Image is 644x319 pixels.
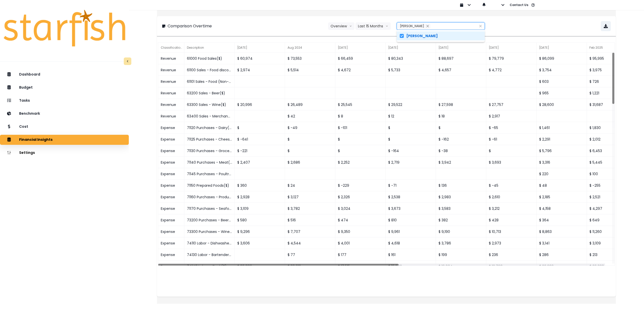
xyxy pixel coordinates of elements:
[158,249,184,261] div: Expense
[335,145,386,157] div: $
[486,180,537,191] div: $ -45
[486,134,537,145] div: $ -61
[285,203,335,214] div: $ 3,782
[537,261,587,272] div: $ 20,820
[19,98,30,103] p: Tasks
[158,53,184,64] div: Revenue
[158,110,184,122] div: Revenue
[436,157,486,168] div: $ 3,942
[335,214,386,226] div: $ 474
[184,43,235,53] div: Description
[486,157,537,168] div: $ 3,693
[158,214,184,226] div: Expense
[486,53,537,64] div: $ 79,779
[587,249,637,261] div: $ 213
[537,237,587,249] div: $ 3,141
[537,99,587,110] div: $ 28,600
[184,134,235,145] div: 71125 Purchases - Cheese($)
[168,23,212,29] p: Comparison Overtime
[184,122,235,134] div: 71120 Purchases - Dairy($)
[537,226,587,237] div: $ 8,863
[436,203,486,214] div: $ 3,583
[285,99,335,110] div: $ 26,489
[537,180,587,191] div: $ 48
[328,22,354,30] button: Overviewarrow down line
[235,157,285,168] div: $ 2,407
[386,99,436,110] div: $ 29,522
[19,72,40,77] p: Dashboard
[436,261,486,272] div: $ 19,004
[386,249,436,261] div: $ 161
[587,53,637,64] div: $ 95,995
[436,43,486,53] div: [DATE]
[235,99,285,110] div: $ 20,996
[285,122,335,134] div: $ -49
[386,134,436,145] div: $
[235,145,285,157] div: $ -221
[587,180,637,191] div: $ -255
[398,24,430,29] div: Asti Austin
[479,24,482,29] button: Clear
[285,261,335,272] div: $ 20,913
[386,53,436,64] div: $ 80,343
[537,87,587,99] div: $ 965
[386,145,436,157] div: $ -164
[436,180,486,191] div: $ 136
[587,168,637,180] div: $ 100
[184,168,235,180] div: 71145 Purchases - Poultry($)
[425,24,430,29] button: Remove
[349,24,352,29] svg: arrow down line
[158,122,184,134] div: Expense
[184,237,235,249] div: 74110 Labor - Dishwasher($)
[386,24,388,29] svg: arrow down line
[486,214,537,226] div: $ 428
[386,237,436,249] div: $ 4,618
[184,87,235,99] div: 63200 Sales - Beer($)
[184,214,235,226] div: 73200 Purchases - Beer($)
[158,180,184,191] div: Expense
[436,53,486,64] div: $ 88,697
[235,180,285,191] div: $ 360
[335,191,386,203] div: $ 2,326
[386,180,436,191] div: $ -71
[436,226,486,237] div: $ 9,190
[335,249,386,261] div: $ 177
[184,157,235,168] div: 71140 Purchases - Meat($)
[436,99,486,110] div: $ 27,598
[184,226,235,237] div: 73300 Purchases - Wine($)
[158,203,184,214] div: Expense
[436,110,486,122] div: $ 18
[235,261,285,272] div: $ 20,089
[158,237,184,249] div: Expense
[406,33,438,38] span: [PERSON_NAME]
[285,157,335,168] div: $ 2,686
[587,157,637,168] div: $ 5,445
[158,168,184,180] div: Expense
[386,43,436,53] div: [DATE]
[335,110,386,122] div: $ 8
[537,168,587,180] div: $ 220
[285,43,335,53] div: Aug 2024
[587,203,637,214] div: $ 4,297
[285,226,335,237] div: $ 7,707
[285,180,335,191] div: $ 24
[486,249,537,261] div: $ 236
[436,122,486,134] div: $
[235,203,285,214] div: $ 3,109
[537,43,587,53] div: [DATE]
[587,226,637,237] div: $ 11,260
[587,261,637,272] div: $ 20,630
[285,237,335,249] div: $ 4,544
[335,99,386,110] div: $ 25,545
[235,237,285,249] div: $ 3,606
[335,134,386,145] div: $
[335,122,386,134] div: $ -101
[537,122,587,134] div: $ 1,461
[436,237,486,249] div: $ 3,786
[537,191,587,203] div: $ 2,185
[436,249,486,261] div: $ 199
[537,53,587,64] div: $ 86,099
[184,145,235,157] div: 71130 Purchases - Grocery($)
[184,64,235,76] div: 61100 Sales - Food discount($)
[587,214,637,226] div: $ 649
